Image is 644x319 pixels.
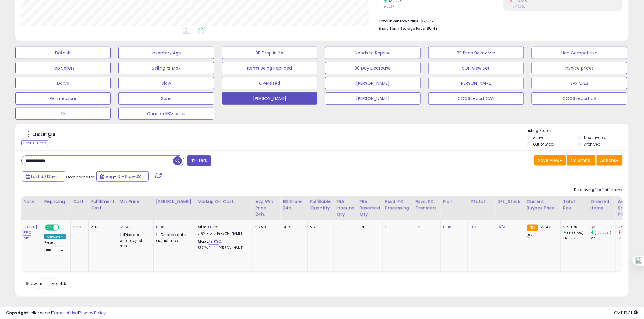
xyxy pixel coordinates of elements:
[336,198,355,218] div: FBA inbound Qty
[571,157,590,163] span: Columns
[533,135,544,140] label: Active
[428,77,524,89] button: [PERSON_NAME]
[222,62,317,74] button: Items Being Repriced
[563,225,588,230] div: 3261.78
[495,196,524,220] th: CSV column name: cust_attr_3_3PL_Stock
[255,225,275,230] div: 53.98
[283,225,303,230] div: 20%
[510,5,525,9] small: Prev: 15.02%
[595,230,611,235] small: (122.22%)
[385,225,408,230] div: 1
[15,77,111,89] button: Darya
[222,77,317,89] button: Oversized
[156,198,192,205] div: [PERSON_NAME]
[384,5,394,9] small: Prev: 27
[79,310,106,316] a: Privacy Policy
[120,232,149,249] div: Disable auto adjust min
[532,92,627,105] button: COGS report US
[222,47,317,59] button: BB Drop in 7d
[591,225,615,230] div: 60
[91,198,114,211] div: Fulfillment Cost
[443,224,452,230] a: 0.00
[73,224,84,230] a: 37.06
[428,47,524,59] button: BB Price Below Min
[567,155,596,166] button: Columns
[73,198,86,205] div: Cost
[527,198,558,211] div: Current Buybox Price
[310,198,331,211] div: Fulfillable Quantity
[574,187,623,193] div: Displaying 1 to 1 of 1 items
[15,92,111,105] button: Re-measure
[23,198,39,205] div: Note
[66,174,94,180] span: Compared to:
[636,257,642,264] img: one_i.png
[325,47,421,59] button: Needs to Reprice
[325,92,421,105] button: [PERSON_NAME]
[156,224,165,230] a: 81.10
[614,310,638,316] span: 2025-10-9 10:31 GMT
[120,198,151,205] div: Min Price
[540,224,551,230] span: 53.93
[91,225,112,230] div: 4.15
[195,196,253,220] th: The percentage added to the cost of goods (COGS) that forms the calculator for Min & Max prices.
[198,232,248,236] p: 8.16% Profit [PERSON_NAME]
[21,140,48,146] div: Clear All Filters
[6,310,106,316] div: seller snap | |
[46,225,53,230] span: ON
[198,224,207,230] b: Min:
[23,224,37,241] a: [DATE] PPC off
[441,196,468,220] th: CSV column name: cust_attr_5_Plan
[385,198,411,211] div: Rsvd. FC Processing
[622,230,636,235] small: (-1.88%)
[567,230,583,235] small: (118.06%)
[360,198,380,218] div: FBA Reserved Qty
[468,196,495,220] th: CSV column name: cust_attr_1_PTotal
[255,198,278,218] div: Avg Win Price 24h.
[378,26,426,31] b: Short Term Storage Fees:
[534,155,566,166] button: Save View
[198,198,250,205] div: Markup on Cost
[325,62,421,74] button: 30 Day Decrease
[428,62,524,74] button: SOP View Set
[584,142,600,147] label: Archived
[120,224,131,230] a: 53.95
[325,77,421,89] button: [PERSON_NAME]
[118,77,214,89] button: Slow
[591,198,613,211] div: Ordered Items
[208,238,219,245] a: 73.83
[416,198,438,211] div: Rsvd. FC Transfers
[527,128,629,134] p: Listing States:
[416,225,436,230] div: 171
[360,225,378,230] div: 176
[207,224,215,230] a: 11.87
[563,198,586,211] div: Total Rev.
[443,198,465,205] div: Plan
[118,47,214,59] button: Inventory Age
[6,310,28,316] strong: Copyright
[96,171,149,182] button: Aug-10 - Sep-08
[471,224,479,230] a: 0.00
[591,235,615,241] div: 27
[283,198,305,211] div: BB Share 24h.
[498,224,505,230] a: N/A
[106,173,141,180] span: Aug-10 - Sep-08
[618,225,643,230] div: 54.36
[336,225,352,230] div: 0
[532,77,627,89] button: SPP Q ES
[15,47,111,59] button: Default
[15,62,111,74] button: Top Sellers
[156,232,190,243] div: Disable auto adjust max
[310,225,329,230] div: 26
[618,235,643,241] div: 55.4
[597,155,623,166] button: Actions
[44,234,66,239] div: Amazon AI
[427,26,438,31] span: $5.43
[198,239,248,250] div: %
[32,130,56,139] h5: Listings
[118,108,214,120] button: Canada FBM sales
[26,281,70,286] span: Show: entries
[532,47,627,59] button: Non Competitive
[222,92,317,105] button: [PERSON_NAME]
[44,241,66,254] div: Preset:
[563,235,588,241] div: 1495.79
